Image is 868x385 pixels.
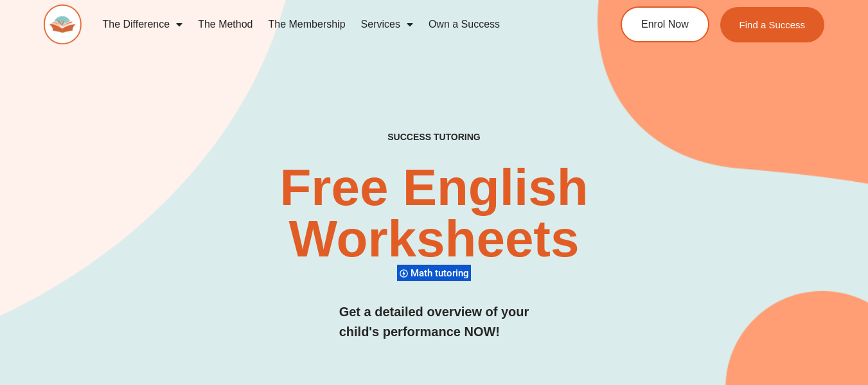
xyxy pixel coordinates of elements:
[190,10,260,39] a: The Method
[397,264,471,282] div: Math tutoring
[176,162,691,265] h2: Free English Worksheets​
[421,10,508,39] a: Own a Success
[740,20,806,30] span: Find a Success
[94,10,576,39] nav: Menu
[641,19,689,30] span: Enrol Now
[319,132,550,143] h4: SUCCESS TUTORING​
[621,6,709,42] a: Enrol Now
[353,10,421,39] a: Services
[94,10,190,39] a: The Difference
[720,7,825,42] a: Find a Success
[261,10,353,39] a: The Membership
[411,267,473,279] span: Math tutoring
[339,302,529,342] h3: Get a detailed overview of your child's performance NOW!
